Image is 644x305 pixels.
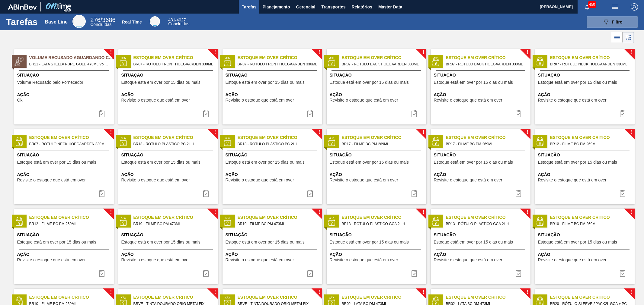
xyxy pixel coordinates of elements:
img: Logout [631,3,638,11]
span: ! [318,130,320,135]
button: icon-task complete [95,267,109,279]
span: ! [110,210,112,215]
span: Situação [226,72,321,78]
span: Concluídas [168,21,189,26]
img: status [223,217,232,226]
img: icon-task complete [411,270,418,277]
div: Completar tarefa: 29825653 [95,187,109,200]
span: Situação [434,152,529,158]
span: Ação [121,92,216,98]
span: Gerencial [296,3,316,11]
span: Estoque está em over por 15 dias ou mais [121,80,200,85]
img: icon-task complete [202,190,210,197]
span: Situação [226,152,321,158]
span: Situação [17,72,112,78]
span: Ação [538,92,633,98]
span: ! [110,130,112,135]
span: ! [631,290,633,294]
img: status [535,137,544,146]
span: BR13 - RÓTULO PLÁSTICO PC 2L H [238,141,317,147]
span: ! [422,130,424,135]
img: icon-task complete [411,110,418,117]
span: Filtro [612,20,623,24]
span: Estoque em Over Crítico [446,55,530,61]
span: Estoque em Over Crítico [238,214,322,221]
img: status [119,137,128,146]
span: Estoque está em over por 15 dias ou mais [538,160,617,165]
span: BR12 - FILME BC PM 269ML [29,221,109,227]
div: Real Time [122,20,142,24]
span: BR21 - LATA STELLA PURE GOLD 473ML Volume - 617323 [29,61,109,68]
div: Completar tarefa: 29825656 [95,267,109,279]
span: ! [631,210,633,215]
div: Completar tarefa: 29825654 [199,187,213,200]
button: icon-task complete [615,267,630,279]
button: Notificações [578,3,597,11]
span: ! [527,130,528,135]
span: Tarefas [242,3,257,11]
span: Estoque está em over por 15 dias ou mais [434,80,513,85]
span: ! [631,50,633,55]
span: Estoque está em over por 15 dias ou mais [538,240,617,244]
span: 431 [168,17,175,22]
span: Master Data [378,3,402,11]
img: status [327,137,336,146]
span: ! [318,50,320,55]
img: status [327,57,336,66]
img: status [119,217,128,226]
span: Estoque em Over Crítico [446,214,530,221]
span: Revisite o estoque que está em over [121,98,190,102]
span: Revisite o estoque que está em over [538,98,607,102]
span: Ação [121,251,216,258]
span: Estoque em Over Crítico [238,294,322,300]
button: icon-task complete [407,187,421,200]
span: Ação [434,92,529,98]
span: Estoque está em over por 15 dias ou mais [538,80,617,85]
span: BR10 - FILME BC PM 269ML [550,221,630,227]
span: Volume Recusado Aguardando Ciência [29,55,114,61]
button: icon-task complete [511,187,526,200]
span: BR07 - ROTULO BACK HOEGAARDEN 330ML [446,61,526,68]
button: icon-task complete [199,187,213,200]
div: Completar tarefa: 29825655 [407,187,421,200]
span: ! [527,210,528,215]
div: Completar tarefa: 29825653 [615,108,630,120]
span: Situação [330,152,425,158]
img: status [535,57,544,66]
span: / 4027 [168,17,186,22]
div: Base Line [45,19,68,25]
button: icon-task complete [615,108,630,120]
span: Ação [17,92,112,98]
span: Revisite o estoque que está em over [226,258,294,262]
span: Situação [17,152,112,158]
span: Estoque em Over Crítico [133,294,218,300]
div: Completar tarefa: 29825657 [303,267,317,279]
img: icon-task complete [306,110,314,117]
img: status [14,217,24,226]
img: icon-task complete [202,270,210,277]
span: 450 [588,1,596,8]
div: Completar tarefa: 29825656 [615,187,630,200]
div: Completar tarefa: 29825652 [407,108,421,120]
div: Completar tarefa: 29825658 [511,267,526,279]
div: Completar tarefa: 29825655 [511,187,526,200]
span: Revisite o estoque que está em over [121,258,190,262]
span: Estoque em Over Crítico [446,294,530,300]
span: Estoque em Over Crítico [29,214,114,221]
span: Estoque está em over por 15 dias ou mais [330,240,409,244]
button: icon-task complete [303,187,317,200]
span: Estoque em Over Crítico [133,134,218,141]
span: BR19 - FILME BC PM 473ML [238,221,317,227]
span: Estoque em Over Crítico [550,134,635,141]
span: Estoque está em over por 15 dias ou mais [17,240,96,244]
span: BR17 - FILME BC PM 269ML [342,141,421,147]
span: BR07 - ROTULO FRONT HOEGAARDEN 330ML [238,61,317,68]
span: Estoque está em over por 15 dias ou mais [330,160,409,165]
span: Situação [434,232,529,238]
span: Ação [330,92,425,98]
span: Ação [538,171,633,178]
div: Completar tarefa: 29825652 [511,108,526,120]
span: Revisite o estoque que está em over [434,178,502,182]
span: Revisite o estoque que está em over [121,178,190,182]
span: Estoque está em over por 15 dias ou mais [226,240,305,244]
